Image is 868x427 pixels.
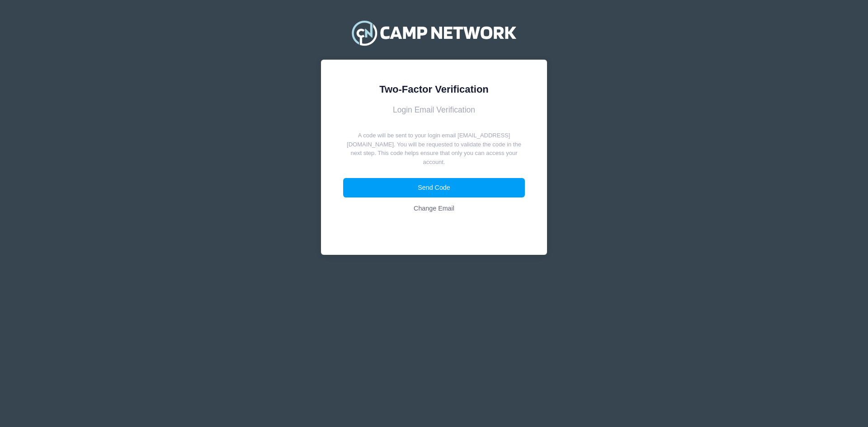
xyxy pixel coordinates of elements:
[343,82,525,97] div: Two-Factor Verification
[343,178,525,197] button: Send Code
[343,105,525,115] h3: Login Email Verification
[343,199,525,218] a: Change Email
[348,15,520,51] img: Camp Network
[343,131,525,166] p: A code will be sent to your login email [EMAIL_ADDRESS][DOMAIN_NAME]. You will be requested to va...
